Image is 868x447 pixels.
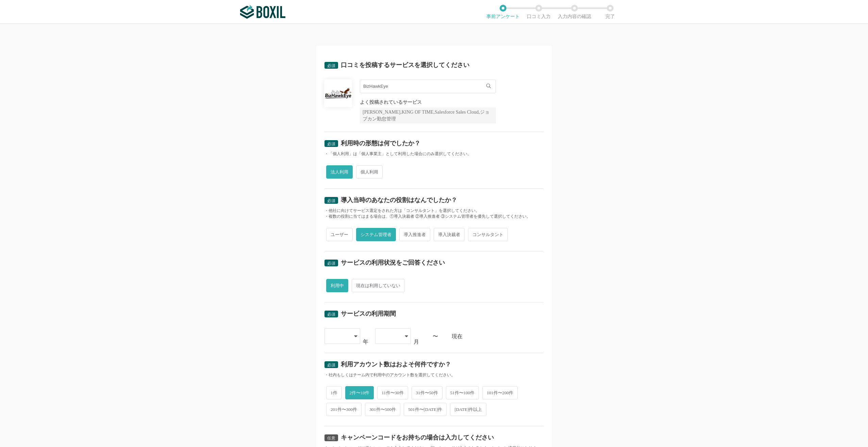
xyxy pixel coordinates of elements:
div: サービスの利用期間 [341,311,396,317]
span: 301件〜500件 [365,403,400,416]
div: ・複数の役割に当てはまる場合は、①導入決裁者 ②導入推進者 ③システム管理者を優先して選択してください。 [324,214,544,219]
span: 利用中 [326,279,348,292]
span: システム管理者 [356,228,396,241]
span: 201件〜300件 [326,403,362,416]
div: 〜 [433,334,438,339]
div: キャンペーンコードをお持ちの場合は入力してください [341,434,494,441]
div: 現在 [452,334,544,339]
li: 事前アンケート [485,5,521,19]
span: 法人利用 [326,165,353,179]
div: [PERSON_NAME],KING OF TIME,Salesforce Sales Cloud,ジョブカン勤怠管理 [360,107,496,123]
div: サービスの利用状況をご回答ください [341,260,445,266]
div: 利用時の形態は何でしたか？ [341,140,420,146]
span: 必須 [327,261,335,266]
div: 導入当時のあなたの役割はなんでしたか？ [341,197,457,203]
span: 必須 [327,363,335,367]
span: 101件〜200件 [482,386,518,399]
li: 口コミ入力 [521,5,556,19]
div: ・社内もしくはチーム内で利用中のアカウント数を選択してください。 [324,372,544,378]
span: 501件〜[DATE]件 [404,403,447,416]
div: 年 [363,339,368,345]
span: 必須 [327,142,335,146]
span: 必須 [327,63,335,68]
div: ・「個人利用」は「個人事業主」として利用した場合にのみ選択してください。 [324,151,544,157]
span: 31件〜50件 [412,386,443,399]
span: 導入決裁者 [434,228,465,241]
span: コンサルタント [468,228,508,241]
img: ボクシルSaaS_ロゴ [240,5,285,19]
div: 口コミを投稿するサービスを選択してください [341,62,469,68]
div: 月 [414,339,419,345]
span: [DATE]件以上 [450,403,486,416]
div: よく投稿されているサービス [360,100,496,105]
span: 11件〜30件 [377,386,408,399]
li: 完了 [592,5,628,19]
span: 1件 [326,386,342,399]
span: 現在は利用していない [352,279,405,292]
span: 2件〜10件 [345,386,374,399]
span: 必須 [327,198,335,203]
span: 必須 [327,312,335,317]
input: サービス名で検索 [360,80,496,93]
span: 個人利用 [356,165,383,179]
div: ・他社に向けてサービス選定をされた方は「コンサルタント」を選択してください。 [324,208,544,214]
li: 入力内容の確認 [556,5,592,19]
span: 導入推進者 [399,228,430,241]
span: ユーザー [326,228,353,241]
span: 任意 [327,436,335,441]
div: 利用アカウント数はおよそ何件ですか？ [341,361,451,367]
span: 51件〜100件 [446,386,479,399]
